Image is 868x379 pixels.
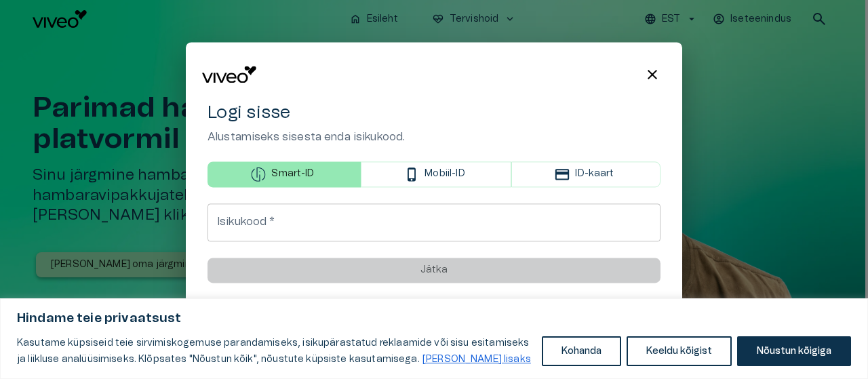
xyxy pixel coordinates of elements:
button: Kohanda [542,336,621,366]
p: Mobiil-ID [425,167,465,182]
p: Alustamiseks sisesta enda isikukood. [208,129,660,145]
span: close [644,66,660,83]
p: Kasutame küpsiseid teie sirvimiskogemuse parandamiseks, isikupärastatud reklaamide või sisu esita... [17,335,532,367]
button: Smart-ID [208,161,361,187]
button: Keeldu kõigist [627,336,732,366]
button: ID-kaart [511,161,660,187]
img: Viveo logo [202,66,256,83]
p: Smart-ID [271,167,314,182]
p: ID-kaart [575,167,614,182]
p: Hindame teie privaatsust [17,311,851,327]
button: Mobiil-ID [361,161,511,187]
a: Loe lisaks [422,354,532,365]
span: Help [69,11,90,22]
button: Close login modal [639,61,666,88]
h4: Logi sisse [208,102,660,123]
button: Nõustun kõigiga [737,336,851,366]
